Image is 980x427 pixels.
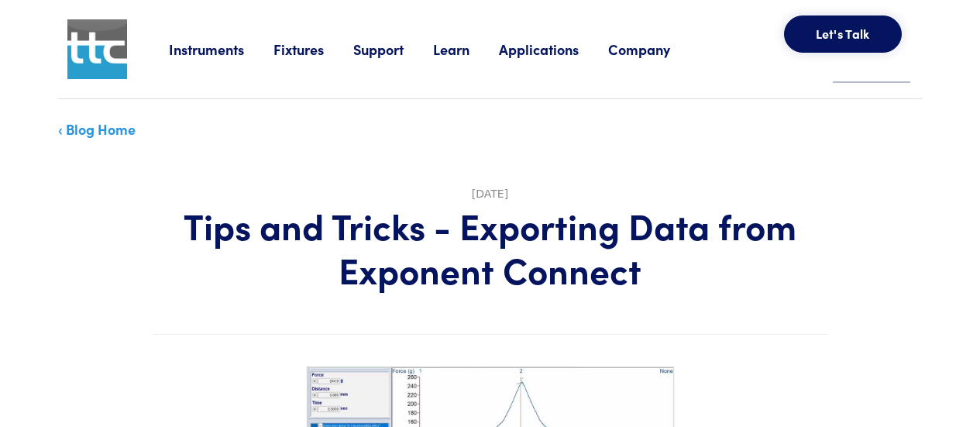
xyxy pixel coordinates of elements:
[608,40,700,59] a: Company
[169,40,273,59] a: Instruments
[472,188,508,200] time: [DATE]
[784,15,902,53] button: Let's Talk
[153,203,827,292] h1: Tips and Tricks - Exporting Data from Exponent Connect
[67,19,127,79] img: ttc_logo_1x1_v1.0.png
[499,40,608,59] a: Applications
[58,119,136,139] a: ‹ Blog Home
[273,40,353,59] a: Fixtures
[433,40,499,59] a: Learn
[353,40,433,59] a: Support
